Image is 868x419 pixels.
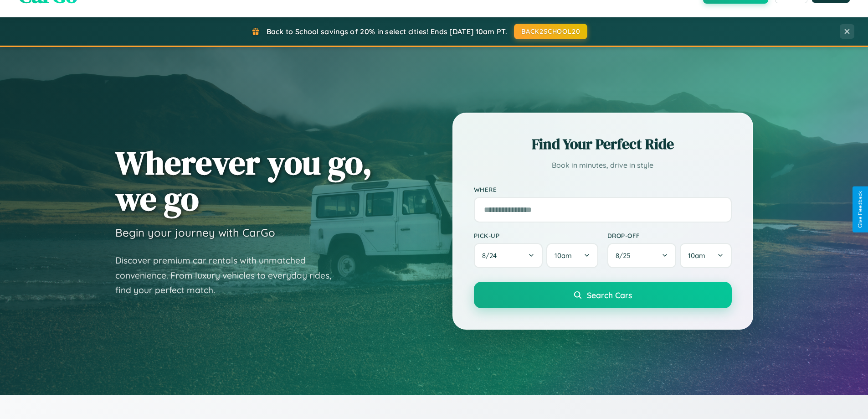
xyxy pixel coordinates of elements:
h1: Wherever you go, we go [115,145,372,217]
p: Book in minutes, drive in style [474,159,732,172]
label: Pick-up [474,232,598,239]
span: Search Cars [587,290,632,300]
label: Where [474,186,732,193]
button: BACK2SCHOOL20 [514,24,587,39]
h2: Find Your Perfect Ride [474,134,732,154]
h3: Begin your journey with CarGo [115,226,275,239]
label: Drop-off [607,232,732,239]
button: 10am [680,243,731,268]
button: Search Cars [474,282,732,308]
span: 10am [688,251,705,260]
span: 8 / 24 [482,251,501,260]
p: Discover premium car rentals with unmatched convenience. From luxury vehicles to everyday rides, ... [115,253,343,298]
button: 10am [546,243,598,268]
span: Back to School savings of 20% in select cities! Ends [DATE] 10am PT. [267,27,507,36]
span: 10am [555,251,572,260]
button: 8/25 [607,243,677,268]
button: 8/24 [474,243,543,268]
div: Give Feedback [857,191,863,228]
span: 8 / 25 [616,251,635,260]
